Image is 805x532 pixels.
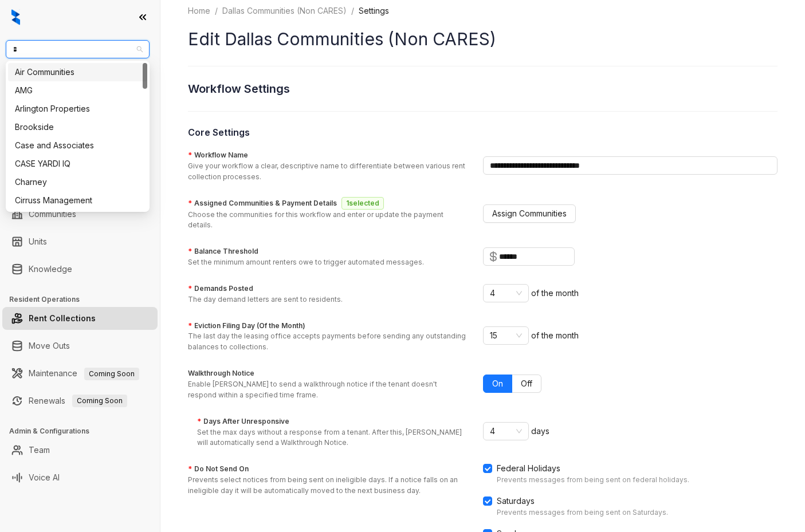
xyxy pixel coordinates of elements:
[29,334,70,357] a: Move Outs
[8,81,147,100] div: AMG
[531,426,549,436] span: days
[188,379,461,401] p: Enable [PERSON_NAME] to send a walkthrough notice if the tenant doesn't respond within a specifie...
[188,321,305,332] label: Eviction Filing Day (Of the Month)
[490,327,522,344] span: 15
[2,230,158,253] li: Units
[188,197,388,210] label: Assigned Communities & Payment Details
[2,389,158,412] li: Renewals
[8,63,147,81] div: Air Communities
[15,121,140,133] div: Brookside
[8,173,147,191] div: Charney
[15,103,140,115] div: Arlington Properties
[29,258,72,281] a: Knowledge
[188,80,777,97] h2: Workflow Settings
[188,331,469,353] p: The last day the leasing office accepts payments before sending any outstanding balances to colle...
[359,5,389,17] li: Settings
[8,118,147,136] div: Brookside
[15,84,140,97] div: AMG
[483,204,576,223] button: Assign Communities
[188,283,253,294] label: Demands Posted
[188,26,777,52] h1: Edit Dallas Communities (Non CARES)
[15,139,140,152] div: Case and Associates
[341,197,384,210] span: 1 selected
[220,5,349,17] a: Dallas Communities (Non CARES)
[186,5,213,17] a: Home
[2,362,158,385] li: Maintenance
[2,203,158,226] li: Communities
[188,125,777,139] h3: Core Settings
[188,161,469,183] p: Give your workflow a clear, descriptive name to differentiate between various rent collection pro...
[531,288,579,298] span: of the month
[492,379,503,388] span: On
[29,466,60,489] a: Voice AI
[188,294,343,305] p: The day demand letters are sent to residents.
[2,307,158,330] li: Rent Collections
[188,257,424,268] p: Set the minimum amount renters owe to trigger automated messages.
[188,246,258,257] label: Balance Threshold
[188,210,461,231] p: Choose the communities for this workflow and enter or update the payment details.
[29,389,127,412] a: RenewalsComing Soon
[490,423,522,440] span: 4
[197,427,469,449] p: Set the max days without a response from a tenant. After this, [PERSON_NAME] will automatically s...
[9,426,160,436] h3: Admin & Configurations
[188,464,249,475] label: Do Not Send On
[2,334,158,357] li: Move Outs
[29,230,47,253] a: Units
[490,285,522,302] span: 4
[2,126,158,149] li: Leasing
[15,66,140,78] div: Air Communities
[197,416,289,427] label: Days After Unresponsive
[492,207,567,220] span: Assign Communities
[72,395,127,407] span: Coming Soon
[188,150,248,161] label: Workflow Name
[15,176,140,188] div: Charney
[15,157,140,170] div: CASE YARDI IQ
[84,368,139,380] span: Coming Soon
[215,5,218,17] li: /
[29,439,50,462] a: Team
[29,203,76,226] a: Communities
[351,5,354,17] li: /
[492,462,565,475] span: Federal Holidays
[492,495,539,507] span: Saturdays
[8,100,147,118] div: Arlington Properties
[11,9,20,25] img: logo
[8,136,147,155] div: Case and Associates
[497,475,689,486] div: Prevents messages from being sent on federal holidays.
[2,466,158,489] li: Voice AI
[8,155,147,173] div: CASE YARDI IQ
[188,368,254,379] label: Walkthrough Notice
[13,41,143,58] span: Haus Group
[8,191,147,210] div: Cirruss Management
[2,439,158,462] li: Team
[9,294,160,305] h3: Resident Operations
[2,77,158,100] li: Leads
[2,258,158,281] li: Knowledge
[531,330,579,340] span: of the month
[521,379,532,388] span: Off
[497,507,689,518] div: Prevents messages from being sent on Saturdays.
[2,153,158,176] li: Collections
[188,475,461,496] p: Prevents select notices from being sent on ineligible days. If a notice falls on an ineligible da...
[15,194,140,207] div: Cirruss Management
[29,307,96,330] a: Rent Collections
